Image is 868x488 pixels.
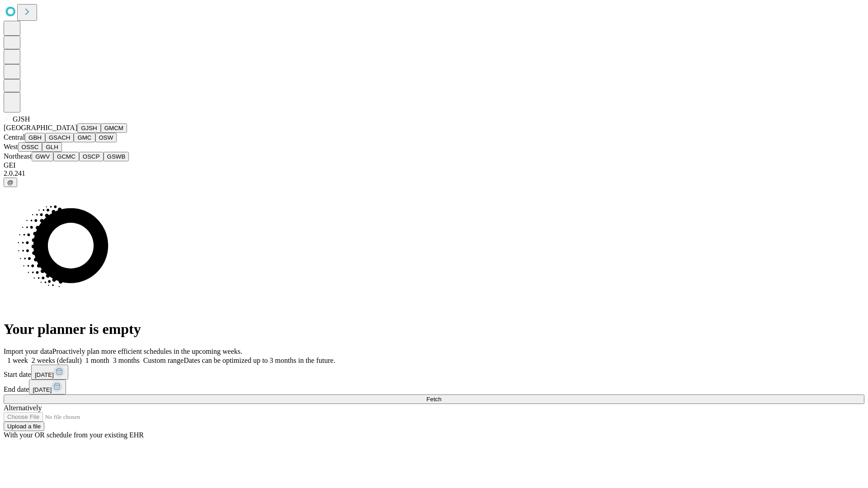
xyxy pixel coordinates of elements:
[101,123,127,133] button: GMCM
[4,321,864,338] h1: Your planner is empty
[4,404,42,412] span: Alternatively
[4,380,864,394] div: End date
[4,422,44,431] button: Upload a file
[113,357,140,364] span: 3 months
[7,357,28,364] span: 1 week
[4,133,25,141] span: Central
[45,133,74,142] button: GSACH
[32,152,53,161] button: GWV
[4,431,144,439] span: With your OR schedule from your existing EHR
[85,357,109,364] span: 1 month
[79,152,104,161] button: OSCP
[4,178,17,187] button: @
[426,396,441,403] span: Fetch
[31,365,68,380] button: [DATE]
[4,169,864,178] div: 2.0.241
[4,124,77,131] span: [GEOGRAPHIC_DATA]
[25,133,45,142] button: GBH
[7,179,14,186] span: @
[33,386,52,393] span: [DATE]
[77,123,101,133] button: GJSH
[4,394,864,404] button: Fetch
[53,152,79,161] button: GCMC
[35,371,54,378] span: [DATE]
[4,152,32,160] span: Northeast
[13,115,30,123] span: GJSH
[95,133,117,142] button: OSW
[4,347,52,355] span: Import your data
[18,142,42,152] button: OSSC
[4,365,864,380] div: Start date
[143,357,184,364] span: Custom range
[42,142,61,152] button: GLH
[4,143,18,150] span: West
[52,347,242,355] span: Proactively plan more efficient schedules in the upcoming weeks.
[32,357,82,364] span: 2 weeks (default)
[29,380,66,394] button: [DATE]
[74,133,95,142] button: GMC
[184,357,335,364] span: Dates can be optimized up to 3 months in the future.
[104,152,129,161] button: GSWB
[4,161,864,169] div: GEI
